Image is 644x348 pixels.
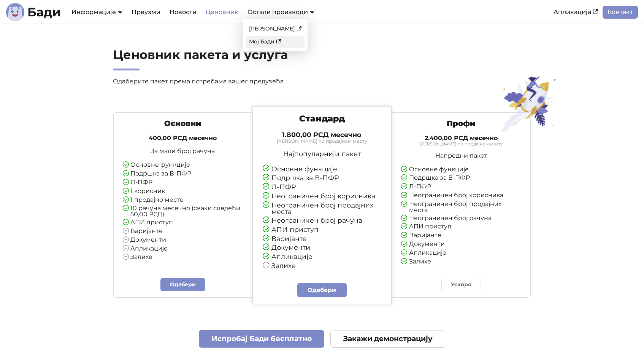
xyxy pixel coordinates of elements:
a: Контакт [603,6,638,19]
a: Информације [71,8,122,16]
li: 1 корисник [123,188,243,195]
li: Неограничен број продајних места [263,202,381,215]
a: [PERSON_NAME] [246,23,305,35]
li: Апликације [401,250,522,257]
li: Варијанте [401,232,522,239]
p: Најпопуларнији пакет [263,150,381,157]
a: Одабери [297,283,347,297]
h4: 400,00 РСД месечно [123,134,243,142]
small: [PERSON_NAME] по продајном месту [401,142,522,146]
img: Лого [6,3,24,21]
li: Подршка за В-ПФР [401,175,522,182]
img: Ценовник пакета и услуга [496,75,562,132]
b: Бади [27,6,61,18]
h2: Ценовник пакета и услуга [113,47,393,70]
li: Варијанте [123,228,243,235]
li: АПИ приступ [123,219,243,226]
li: АПИ приступ [263,226,381,233]
li: Варијанте [263,235,381,243]
h4: 1.800,00 РСД месечно [263,131,381,139]
h3: Профи [401,119,522,128]
li: Подршка за В-ПФР [123,171,243,177]
li: Залихе [401,259,522,265]
li: АПИ приступ [401,223,522,230]
li: Апликације [263,253,381,260]
small: [PERSON_NAME] по продајном месту [263,139,381,144]
h3: Основни [123,119,243,128]
li: Неограничен број рачуна [401,215,522,222]
a: Закажи демонстрацију [330,330,445,348]
a: Мој Бади [246,36,305,48]
li: Неограничен број продајних места [401,201,522,213]
li: Л-ПФР [401,184,522,190]
li: Л-ПФР [123,179,243,186]
li: Залихе [123,254,243,261]
p: Напредни пакет [401,153,522,159]
li: 1 продајно место [123,197,243,204]
p: Одаберите пакет према потребама вашег предузећа [113,77,393,86]
li: Залихе [263,262,381,270]
a: Ценовник [201,6,243,19]
a: Преузми [127,6,165,19]
li: Неограничен број корисника [401,192,522,199]
li: Подршка за В-ПФР [263,174,381,182]
a: Остали производи [247,8,314,16]
li: Документи [263,244,381,251]
li: Неограничен број корисника [263,193,381,200]
li: Основне функције [123,162,243,169]
a: Испробај Бади бесплатно [199,330,325,348]
p: За мали број рачуна [123,148,243,154]
li: Апликације [123,246,243,252]
a: Новости [165,6,201,19]
li: Неограничен број рачуна [263,217,381,224]
a: Одабери [160,278,205,291]
h3: Стандард [263,113,381,124]
li: Основне функције [263,166,381,173]
a: ЛогоБади [6,3,61,21]
li: Основне функције [401,166,522,173]
li: Л-ПФР [263,184,381,191]
li: Документи [123,237,243,244]
h4: 2.400,00 РСД месечно [401,134,522,142]
li: Документи [401,241,522,248]
li: 10 рачуна месечно (сваки следећи 50,00 РСД) [123,205,243,217]
a: Апликација [549,6,603,19]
